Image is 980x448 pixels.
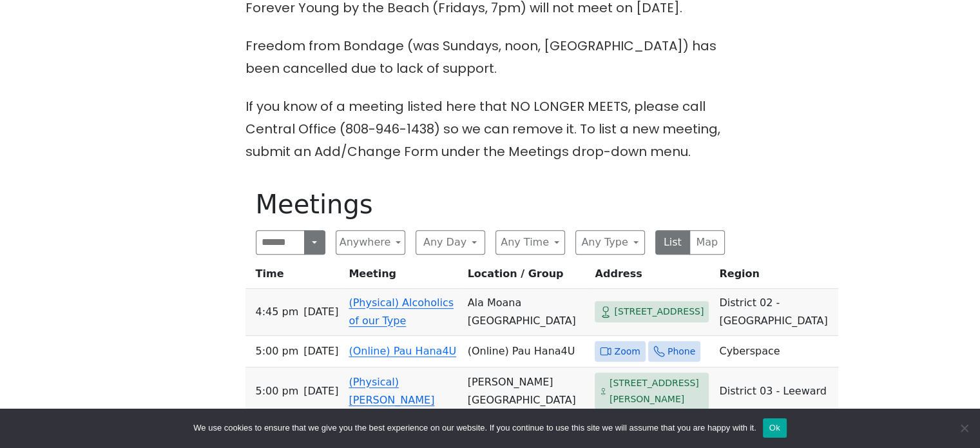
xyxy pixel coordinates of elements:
[614,304,704,320] span: [STREET_ADDRESS]
[303,342,338,360] span: [DATE]
[495,230,565,255] button: Any Time
[256,382,299,400] span: 5:00 PM
[336,230,405,255] button: Anywhere
[714,336,838,368] td: Cyberspace
[714,289,838,336] td: District 02 - [GEOGRAPHIC_DATA]
[256,189,725,220] h1: Meetings
[590,265,714,289] th: Address
[343,265,462,289] th: Meeting
[245,265,344,289] th: Time
[303,382,338,400] span: [DATE]
[463,265,590,289] th: Location / Group
[763,418,787,438] button: Ok
[668,344,695,360] span: Phone
[416,230,485,255] button: Any Day
[349,376,434,406] a: (Physical) [PERSON_NAME]
[349,297,454,327] a: (Physical) Alcoholics of our Type
[463,367,590,415] td: [PERSON_NAME][GEOGRAPHIC_DATA]
[714,367,838,415] td: District 03 - Leeward
[193,422,756,434] span: We use cookies to ensure that we give you the best experience on our website. If you continue to ...
[689,230,725,255] button: Map
[245,35,735,80] p: Freedom from Bondage (was Sundays, noon, [GEOGRAPHIC_DATA]) has been cancelled due to lack of sup...
[304,230,325,255] button: Search
[245,95,735,163] p: If you know of a meeting listed here that NO LONGER MEETS, please call Central Office (808-946-14...
[463,289,590,336] td: Ala Moana [GEOGRAPHIC_DATA]
[256,342,299,360] span: 5:00 PM
[957,422,970,434] span: No
[614,344,640,360] span: Zoom
[303,303,338,321] span: [DATE]
[714,265,838,289] th: Region
[655,230,691,255] button: List
[349,345,456,357] a: (Online) Pau Hana4U
[256,230,305,255] input: Search
[575,230,645,255] button: Any Type
[256,303,299,321] span: 4:45 PM
[463,336,590,368] td: (Online) Pau Hana4U
[610,375,704,407] span: [STREET_ADDRESS][PERSON_NAME]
